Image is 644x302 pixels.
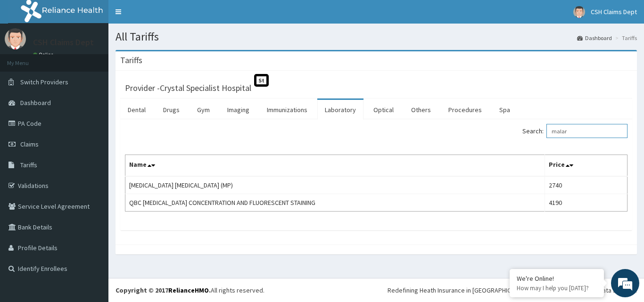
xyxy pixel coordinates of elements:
[156,100,187,120] a: Drugs
[116,286,211,294] strong: Copyright © 2017 .
[577,34,612,42] a: Dashboard
[125,155,545,177] th: Name
[492,100,518,120] a: Spa
[20,98,51,107] span: Dashboard
[155,5,177,27] div: Minimize live chat window
[108,278,644,302] footer: All rights reserved.
[545,194,627,212] td: 4190
[33,38,94,47] p: CSH Claims Dept
[522,124,627,138] label: Search:
[573,6,585,18] img: User Image
[168,286,209,294] a: RelianceHMO
[591,8,637,16] span: CSH Claims Dept
[5,202,180,235] textarea: Type your message and hit 'Enter'
[55,91,130,186] span: We're online!
[545,155,627,177] th: Price
[125,84,251,92] h3: Provider - Crystal Specialist Hospital
[125,194,545,212] td: QBC [MEDICAL_DATA] CONCENTRATION AND FLUORESCENT STAINING
[441,100,489,120] a: Procedures
[116,31,637,43] h1: All Tariffs
[5,28,26,49] img: User Image
[517,274,597,283] div: We're Online!
[613,34,637,42] li: Tariffs
[517,284,597,292] p: How may I help you today?
[190,100,217,120] a: Gym
[20,140,39,148] span: Claims
[259,100,315,120] a: Immunizations
[20,78,68,86] span: Switch Providers
[317,100,363,120] a: Laboratory
[366,100,401,120] a: Optical
[120,56,142,65] h3: Tariffs
[17,47,38,71] img: d_794563401_company_1708531726252_794563401
[20,161,37,169] span: Tariffs
[33,51,56,58] a: Online
[388,286,637,295] div: Redefining Heath Insurance in [GEOGRAPHIC_DATA] using Telemedicine and Data Science!
[120,100,153,120] a: Dental
[545,176,627,194] td: 2740
[404,100,438,120] a: Others
[546,124,627,138] input: Search:
[125,176,545,194] td: [MEDICAL_DATA] [MEDICAL_DATA] (MP)
[254,74,269,87] span: St
[49,53,158,65] div: Chat with us now
[220,100,257,120] a: Imaging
